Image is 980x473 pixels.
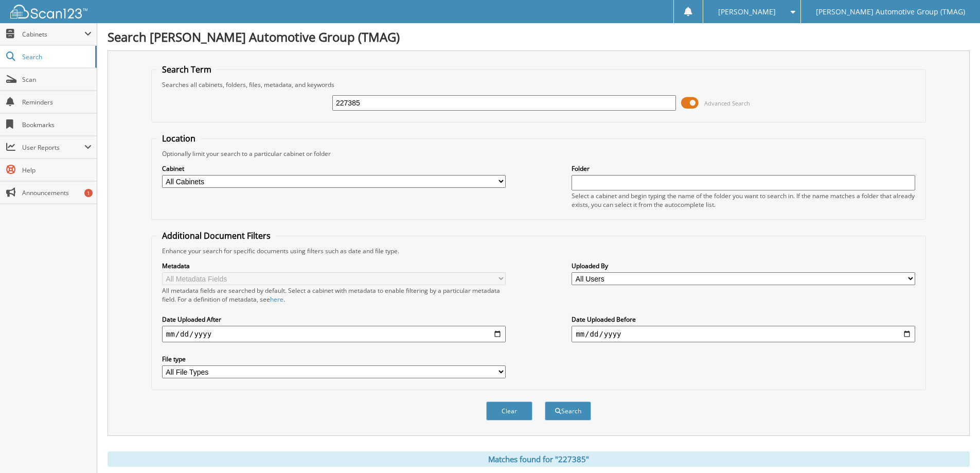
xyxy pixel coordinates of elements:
[22,188,92,197] span: Announcements
[22,75,92,84] span: Scan
[572,164,915,173] label: Folder
[157,64,217,75] legend: Search Term
[162,315,506,324] label: Date Uploaded After
[22,120,92,129] span: Bookmarks
[486,401,532,421] button: Clear
[162,326,506,342] input: start
[572,326,915,342] input: end
[572,261,915,270] label: Uploaded By
[572,315,915,324] label: Date Uploaded Before
[157,230,276,241] legend: Additional Document Filters
[270,295,283,304] a: here
[157,133,201,144] legend: Location
[157,247,920,255] div: Enhance your search for specific documents using filters such as date and file type.
[84,189,93,197] div: 1
[162,164,506,173] label: Cabinet
[572,191,915,209] div: Select a cabinet and begin typing the name of the folder you want to search in. If the name match...
[704,99,750,107] span: Advanced Search
[162,261,506,270] label: Metadata
[157,80,920,89] div: Searches all cabinets, folders, files, metadata, and keywords
[162,355,506,363] label: File type
[108,28,970,45] h1: Search [PERSON_NAME] Automotive Group (TMAG)
[545,401,591,421] button: Search
[108,451,970,467] div: Matches found for "227385"
[816,9,965,15] span: [PERSON_NAME] Automotive Group (TMAG)
[157,149,920,158] div: Optionally limit your search to a particular cabinet or folder
[718,9,776,15] span: [PERSON_NAME]
[22,52,90,61] span: Search
[22,166,92,174] span: Help
[10,5,87,19] img: scan123-logo-white.svg
[162,286,506,304] div: All metadata fields are searched by default. Select a cabinet with metadata to enable filtering b...
[22,98,92,107] span: Reminders
[22,30,84,39] span: Cabinets
[22,143,84,152] span: User Reports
